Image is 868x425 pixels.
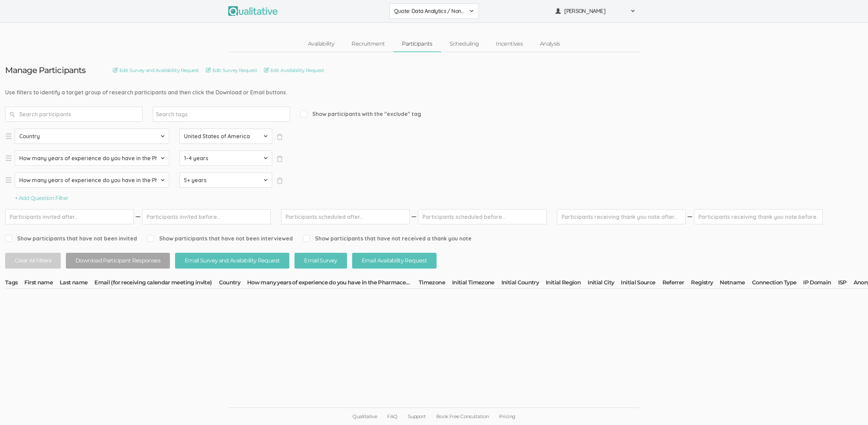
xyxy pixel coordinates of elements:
span: Show participants with the "exclude" tag [300,110,421,118]
span: Show participants that have not been invited [5,235,137,243]
th: Country [219,279,247,288]
span: × [276,155,283,162]
th: Initial Timezone [452,279,501,288]
th: Netname [720,279,752,288]
th: Email (for receiving calendar meeting invite) [94,279,219,288]
th: First name [24,279,60,288]
input: Search participants [5,107,142,122]
a: Edit Availability Request [264,67,324,74]
a: Availability [299,37,343,51]
a: Qualitative [347,408,382,425]
button: [PERSON_NAME] [551,3,640,19]
button: Quote: Data Analytics / Non-accounting [390,3,479,19]
button: + Add Question Filter [15,194,68,202]
iframe: Chat Widget [834,392,868,425]
a: Book Free Consultation [431,408,494,425]
th: Tags [5,279,24,288]
span: Show participants that have not been interviewed [147,235,293,243]
input: Participants invited before... [142,209,271,224]
th: Initial Source [621,279,662,288]
span: × [276,133,283,140]
input: Participants receiving thank you note after... [557,209,686,224]
th: How many years of experience do you have in the Pharmaceutical/Biotech industry? [247,279,419,288]
th: Connection Type [752,279,803,288]
span: Show participants that have not received a thank you note [303,235,472,243]
img: Qualitative [228,6,278,16]
th: Initial Country [501,279,546,288]
input: Search tags [156,110,199,119]
th: Referrer [662,279,691,288]
a: Incentives [487,37,531,51]
span: × [276,177,283,184]
button: Email Availability Request [352,253,437,269]
th: Last name [60,279,94,288]
button: Clear All Filters [5,253,61,269]
input: Participants invited after... [5,209,134,224]
button: Download Participant Responses [66,253,170,269]
button: Email Survey and Availability Request [175,253,289,269]
input: Participants scheduled before... [418,209,547,224]
th: Timezone [419,279,452,288]
th: IP Domain [803,279,838,288]
th: Initial Region [546,279,588,288]
a: Pricing [494,408,520,425]
button: Email Survey [294,253,347,269]
span: [PERSON_NAME] [564,7,626,15]
span: Quote: Data Analytics / Non-accounting [394,7,465,15]
input: Participants scheduled after... [281,209,410,224]
a: FAQ [382,408,402,425]
img: dash.svg [135,209,141,224]
a: Recruitment [343,37,393,51]
a: Support [403,408,431,425]
a: Analysis [531,37,569,51]
img: dash.svg [686,209,693,224]
img: dash.svg [410,209,417,224]
a: Edit Survey Request [206,67,257,74]
th: Initial City [588,279,621,288]
a: Scheduling [441,37,488,51]
a: Participants [393,37,441,51]
a: Edit Survey and Availability Request [113,67,199,74]
th: Registry [691,279,720,288]
h3: Manage Participants [5,66,85,75]
th: ISP [838,279,854,288]
input: Participants receiving thank you note before... [694,209,823,224]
